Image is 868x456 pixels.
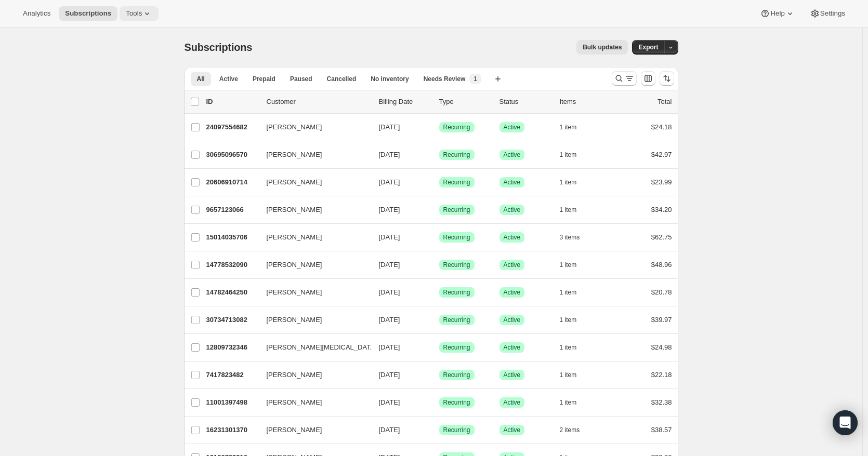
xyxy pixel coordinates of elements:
[379,97,431,107] p: Billing Date
[560,423,591,437] button: 2 items
[504,288,521,297] span: Active
[379,343,400,351] span: [DATE]
[126,9,142,18] span: Tools
[260,284,364,301] button: [PERSON_NAME]
[504,343,521,352] span: Active
[651,371,672,379] span: $22.18
[474,75,477,83] span: 1
[379,426,400,434] span: [DATE]
[612,71,637,86] button: Search and filter results
[267,425,322,435] span: [PERSON_NAME]
[504,371,521,379] span: Active
[260,229,364,246] button: [PERSON_NAME]
[651,426,672,434] span: $38.57
[260,367,364,383] button: [PERSON_NAME]
[206,287,258,298] p: 14782464250
[443,123,470,131] span: Recurring
[379,261,400,269] span: [DATE]
[260,202,364,218] button: [PERSON_NAME]
[560,426,580,434] span: 2 items
[560,120,588,135] button: 1 item
[560,340,588,355] button: 1 item
[651,233,672,241] span: $62.75
[206,370,258,380] p: 7417823482
[260,312,364,328] button: [PERSON_NAME]
[290,75,312,83] span: Paused
[443,261,470,269] span: Recurring
[560,147,588,162] button: 1 item
[267,315,322,325] span: [PERSON_NAME]
[560,285,588,300] button: 1 item
[504,398,521,407] span: Active
[560,261,577,269] span: 1 item
[443,151,470,159] span: Recurring
[754,6,801,21] button: Help
[651,398,672,406] span: $32.38
[379,233,400,241] span: [DATE]
[560,97,612,107] div: Items
[504,206,521,214] span: Active
[379,123,400,131] span: [DATE]
[206,315,258,325] p: 30734713082
[23,9,50,18] span: Analytics
[379,316,400,324] span: [DATE]
[197,75,205,83] span: All
[641,71,655,86] button: Customize table column order and visibility
[206,258,672,272] div: 14778532090[PERSON_NAME][DATE]SuccessRecurringSuccessActive1 item$48.96
[267,150,322,160] span: [PERSON_NAME]
[651,206,672,213] span: $34.20
[206,368,672,382] div: 7417823482[PERSON_NAME][DATE]SuccessRecurringSuccessActive1 item$22.18
[443,178,470,186] span: Recurring
[206,342,258,353] p: 12809732346
[424,75,466,83] span: Needs Review
[560,368,588,382] button: 1 item
[59,6,117,21] button: Subscriptions
[267,177,322,187] span: [PERSON_NAME]
[490,72,506,86] button: Create new view
[206,150,258,160] p: 30695096570
[443,316,470,324] span: Recurring
[504,233,521,242] span: Active
[504,316,521,324] span: Active
[219,75,238,83] span: Active
[267,260,322,270] span: [PERSON_NAME]
[371,75,409,83] span: No inventory
[443,206,470,214] span: Recurring
[253,75,275,83] span: Prepaid
[651,151,672,158] span: $42.97
[770,9,784,18] span: Help
[560,288,577,297] span: 1 item
[576,40,628,55] button: Bulk updates
[560,371,577,379] span: 1 item
[206,260,258,270] p: 14778532090
[651,343,672,351] span: $24.98
[206,177,258,187] p: 20606910714
[206,97,258,107] p: ID
[206,203,672,217] div: 9657123066[PERSON_NAME][DATE]SuccessRecurringSuccessActive1 item$34.20
[65,9,111,18] span: Subscriptions
[560,175,588,190] button: 1 item
[206,97,672,107] div: IDCustomerBilling DateTypeStatusItemsTotal
[560,151,577,159] span: 1 item
[443,288,470,297] span: Recurring
[379,371,400,379] span: [DATE]
[660,71,674,86] button: Sort the results
[267,370,322,380] span: [PERSON_NAME]
[504,123,521,131] span: Active
[206,122,258,132] p: 24097554682
[560,178,577,186] span: 1 item
[206,120,672,135] div: 24097554682[PERSON_NAME][DATE]SuccessRecurringSuccessActive1 item$24.18
[504,178,521,186] span: Active
[651,288,672,296] span: $20.78
[267,122,322,132] span: [PERSON_NAME]
[206,313,672,327] div: 30734713082[PERSON_NAME][DATE]SuccessRecurringSuccessActive1 item$39.97
[206,397,258,408] p: 11001397498
[560,230,591,245] button: 3 items
[206,285,672,300] div: 14782464250[PERSON_NAME][DATE]SuccessRecurringSuccessActive1 item$20.78
[260,174,364,191] button: [PERSON_NAME]
[560,313,588,327] button: 1 item
[327,75,357,83] span: Cancelled
[206,423,672,437] div: 16231301370[PERSON_NAME][DATE]SuccessRecurringSuccessActive2 items$38.57
[260,146,364,163] button: [PERSON_NAME]
[651,178,672,186] span: $23.99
